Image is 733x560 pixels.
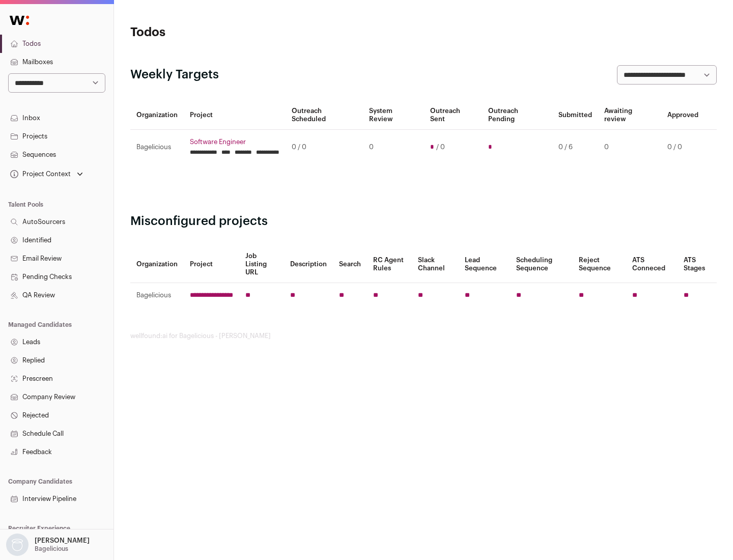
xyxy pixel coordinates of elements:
th: Outreach Sent [424,101,483,130]
th: System Review [363,101,424,130]
th: Project [184,246,239,283]
th: Outreach Pending [482,101,552,130]
th: Search [333,246,367,283]
p: Bagelicious [35,545,68,553]
td: 0 / 6 [552,130,598,165]
td: Bagelicious [130,283,184,308]
th: Organization [130,101,184,130]
h2: Misconfigured projects [130,213,717,230]
th: ATS Stages [678,246,717,283]
p: [PERSON_NAME] [35,537,90,545]
th: Approved [661,101,704,130]
th: Reject Sequence [573,246,627,283]
th: Scheduling Sequence [510,246,573,283]
th: ATS Conneced [626,246,677,283]
td: 0 [363,130,424,165]
th: Lead Sequence [459,246,510,283]
th: Project [184,101,286,130]
h1: Todos [130,24,326,41]
td: 0 / 0 [661,130,704,165]
a: Software Engineer [190,138,279,146]
h2: Weekly Targets [130,67,219,83]
div: Project Context [8,170,71,178]
th: Outreach Scheduled [286,101,363,130]
img: Wellfound [4,10,35,31]
th: Job Listing URL [239,246,284,283]
td: Bagelicious [130,130,184,165]
th: RC Agent Rules [367,246,411,283]
button: Open dropdown [8,167,85,181]
th: Awaiting review [598,101,661,130]
span: / 0 [436,143,445,151]
th: Description [284,246,333,283]
footer: wellfound:ai for Bagelicious - [PERSON_NAME] [130,332,717,340]
th: Organization [130,246,184,283]
td: 0 [598,130,661,165]
th: Submitted [552,101,598,130]
img: nopic.png [6,534,29,556]
th: Slack Channel [412,246,459,283]
button: Open dropdown [4,534,92,556]
td: 0 / 0 [286,130,363,165]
